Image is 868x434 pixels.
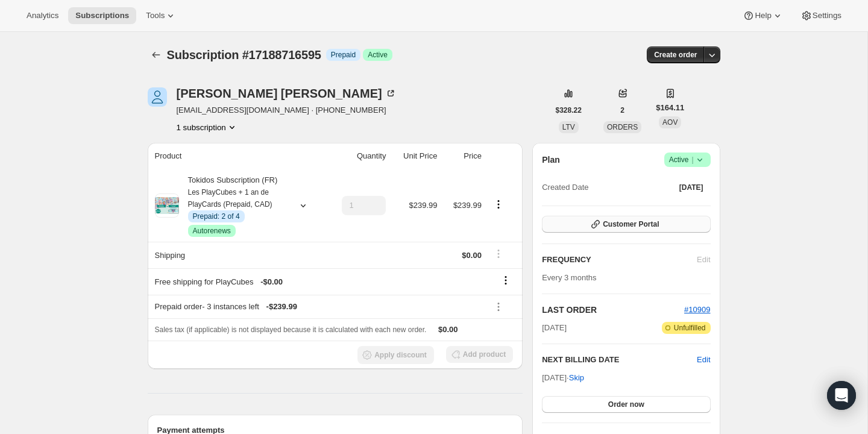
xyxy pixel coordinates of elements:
button: Shipping actions [489,247,508,260]
span: Customer Portal [603,219,659,229]
span: Active [368,50,388,60]
span: $0.00 [462,251,482,260]
div: Tokidos Subscription (FR) [179,174,288,237]
span: Help [755,11,771,20]
span: Settings [813,11,841,20]
button: Settings [793,7,849,24]
button: #10909 [684,304,710,316]
span: AOV [662,118,678,127]
span: Tools [146,11,165,20]
div: Open Intercom Messenger [827,381,856,410]
span: Prepaid: 2 of 4 [193,212,240,221]
span: Every 3 months [542,273,596,282]
span: Subscriptions [75,11,129,20]
h2: LAST ORDER [542,304,684,316]
button: Skip [562,368,591,388]
button: $328.22 [549,102,589,119]
th: Shipping [148,242,326,268]
small: Les PlayCubes + 1 an de PlayCards (Prepaid, CAD) [188,188,272,209]
span: [DATE] [542,322,567,334]
span: Created Date [542,181,588,193]
span: Subscription #17188716595 [167,48,321,61]
div: Prepaid order - 3 instances left [155,301,482,313]
span: Create order [654,50,697,60]
button: Create order [647,46,704,63]
span: - $0.00 [260,276,283,288]
button: Order now [542,396,710,413]
button: Product actions [177,121,238,133]
span: Order now [608,400,644,409]
span: LTV [562,123,575,131]
span: $328.22 [556,105,582,115]
span: $164.11 [656,102,684,114]
button: [DATE] [672,179,711,196]
span: ORDERS [607,123,638,131]
span: Unfulfilled [674,323,706,333]
span: $0.00 [438,325,458,334]
span: Skip [569,372,584,384]
button: Product actions [489,198,508,211]
button: 2 [613,102,632,119]
span: Prepaid [331,50,356,60]
span: [EMAIL_ADDRESS][DOMAIN_NAME] · [PHONE_NUMBER] [177,104,397,116]
span: Active [669,154,706,166]
span: Sales tax (if applicable) is not displayed because it is calculated with each new order. [155,325,427,334]
th: Unit Price [389,143,441,169]
h2: Plan [542,154,560,166]
span: - $239.99 [266,301,297,313]
th: Price [441,143,485,169]
span: [DATE] · [542,373,584,382]
button: Subscriptions [68,7,136,24]
span: Autorenews [193,226,231,236]
span: | [691,155,693,165]
button: Edit [697,354,710,366]
h2: NEXT BILLING DATE [542,354,697,366]
th: Product [148,143,326,169]
th: Quantity [326,143,390,169]
button: Subscriptions [148,46,165,63]
a: #10909 [684,305,710,314]
span: Analytics [27,11,58,20]
span: $239.99 [409,201,437,210]
span: Sarah-kim Lessard [148,87,167,107]
div: Free shipping for PlayCubes [155,276,482,288]
span: 2 [620,105,624,115]
h2: FREQUENCY [542,254,697,266]
button: Tools [139,7,184,24]
button: Help [735,7,790,24]
button: Analytics [19,7,66,24]
span: [DATE] [679,183,703,192]
div: [PERSON_NAME] [PERSON_NAME] [177,87,397,99]
span: $239.99 [453,201,482,210]
button: Customer Portal [542,216,710,233]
